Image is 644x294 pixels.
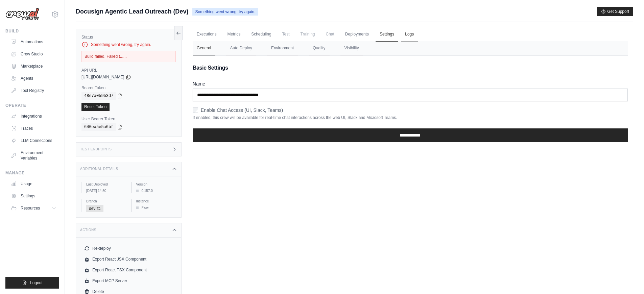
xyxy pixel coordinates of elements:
[5,277,59,289] button: Logout
[81,116,176,122] label: User Bearer Token
[86,205,103,212] span: dev
[8,36,59,47] a: Automations
[8,73,59,84] a: Agents
[8,147,59,164] a: Environment Variables
[376,27,398,42] a: Settings
[341,27,373,42] a: Deployments
[86,199,126,204] label: Branch
[322,27,338,41] span: Chat is not available until the deployment is complete
[597,7,633,16] button: Get Support
[81,41,176,48] div: Something went wrong, try again.
[340,41,363,55] button: Visibility
[81,92,116,100] code: 48e7a059b3d7
[81,265,176,275] a: Export React TSX Component
[247,27,275,42] a: Scheduling
[5,28,59,34] div: Build
[81,85,176,91] label: Bearer Token
[136,182,175,187] label: Version
[201,107,283,114] label: Enable Chat Access (UI, Slack, Teams)
[8,135,59,146] a: LLM Connections
[401,27,418,42] a: Logs
[193,115,628,120] p: If enabled, this crew will be available for real-time chat interactions across the web UI, Slack ...
[5,170,59,176] div: Manage
[136,199,175,204] label: Instance
[5,103,59,108] div: Operate
[8,49,59,59] a: Crew Studio
[8,178,59,189] a: Usage
[81,34,176,40] label: Status
[193,41,215,55] button: General
[81,68,176,73] label: API URL
[86,182,126,187] label: Last Deployed
[8,85,59,96] a: Tool Registry
[8,203,59,214] button: Resources
[296,27,319,41] span: Training is not available until the deployment is complete
[8,61,59,72] a: Marketplace
[81,243,176,254] button: Re-deploy
[267,41,298,55] button: Environment
[81,254,176,265] a: Export React JSX Component
[21,205,40,211] span: Resources
[223,27,245,42] a: Metrics
[86,189,106,193] time: August 18, 2025 at 14:50 CDT
[226,41,256,55] button: Auto Deploy
[80,167,118,171] h3: Additional Details
[5,8,39,21] img: Logo
[8,191,59,201] a: Settings
[30,280,43,286] span: Logout
[80,147,112,151] h3: Test Endpoints
[193,41,628,55] nav: Tabs
[136,188,175,193] div: 0.157.0
[8,123,59,134] a: Traces
[309,41,329,55] button: Quality
[193,27,221,42] a: Executions
[8,111,59,122] a: Integrations
[610,262,644,294] iframe: Chat Widget
[81,74,124,80] span: [URL][DOMAIN_NAME]
[136,205,175,210] div: Flow
[76,7,188,16] span: Docusign Agentic Lead Outreach (Dev)
[193,80,628,87] label: Name
[81,103,110,111] a: Reset Token
[80,228,96,232] h3: Actions
[81,51,176,62] div: Build failed. Failed t......
[193,64,628,72] h2: Basic Settings
[81,275,176,286] a: Export MCP Server
[192,8,258,16] span: Something went wrong, try again.
[278,27,294,41] span: Test
[81,123,116,131] code: 640ea5e5a6bf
